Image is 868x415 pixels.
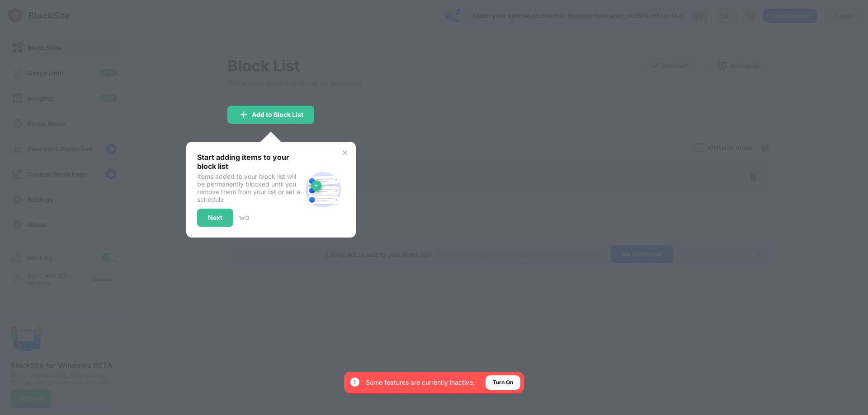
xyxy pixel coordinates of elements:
div: Some features are currently inactive. [366,378,475,387]
div: Turn On [493,378,513,387]
img: error-circle-white.svg [349,377,360,387]
div: 1 of 3 [239,214,249,221]
div: Add to Block List [252,111,303,118]
div: Items added to your block list will be permanently blocked until you remove them from your list o... [197,173,302,203]
img: block-site.svg [302,168,345,211]
img: x-button.svg [341,149,349,156]
div: Start adding items to your block list [197,153,302,171]
div: Next [208,214,222,221]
